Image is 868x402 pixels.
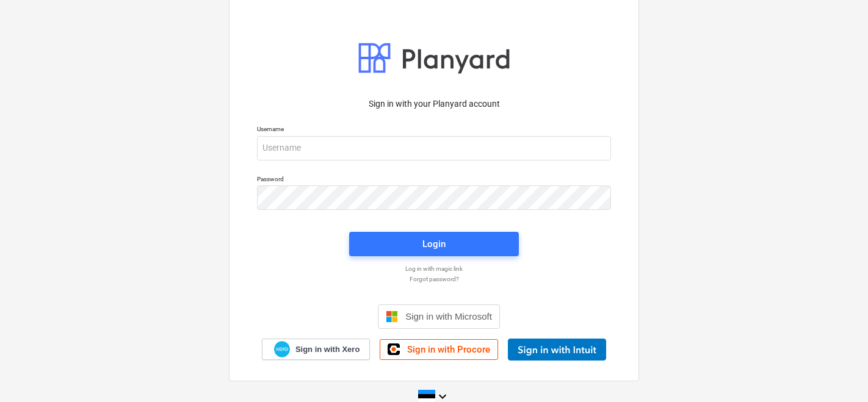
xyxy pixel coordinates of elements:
a: Sign in with Xero [262,339,371,360]
img: Xero logo [274,341,290,357]
span: Sign in with Xero [295,344,360,355]
img: Microsoft logo [386,310,398,323]
p: Username [257,125,611,135]
a: Sign in with Procore [380,339,498,360]
div: Login [422,236,446,252]
a: Forgot password? [251,275,617,283]
button: Login [349,232,519,256]
input: Username [257,136,611,160]
a: Log in with magic link [251,265,617,273]
span: Sign in with Procore [407,344,490,355]
span: Sign in with Microsoft [405,311,492,321]
p: Sign in with your Planyard account [257,98,611,110]
p: Password [257,175,611,185]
